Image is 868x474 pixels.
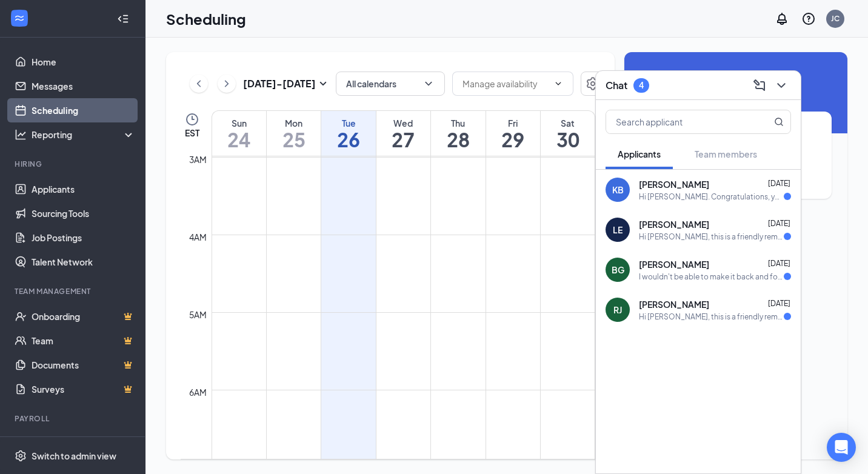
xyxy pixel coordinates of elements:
[321,111,375,156] a: August 26, 2025
[187,308,209,321] div: 5am
[32,450,116,462] div: Switch to admin view
[553,79,563,88] svg: ChevronDown
[187,230,209,244] div: 4am
[32,432,135,456] a: PayrollCrown
[212,111,266,156] a: August 24, 2025
[185,112,199,127] svg: Clock
[581,72,605,96] button: Settings
[431,129,485,150] h1: 28
[321,129,375,150] h1: 26
[639,232,784,242] div: Hi [PERSON_NAME], this is a friendly reminder. Your meeting with Huddle House for [PERSON_NAME] a...
[606,110,750,133] input: Search applicant
[768,259,790,268] span: [DATE]
[768,219,790,228] span: [DATE]
[801,12,816,26] svg: QuestionInfo
[32,98,135,122] a: Scheduling
[768,179,790,188] span: [DATE]
[639,218,709,230] span: [PERSON_NAME]
[193,76,205,91] svg: ChevronLeft
[774,78,789,93] svg: ChevronDown
[586,76,600,91] svg: Settings
[486,111,540,156] a: August 29, 2025
[212,117,266,129] div: Sun
[695,149,757,159] span: Team members
[376,129,430,150] h1: 27
[267,129,321,150] h1: 25
[750,76,769,95] button: ComposeMessage
[32,377,135,401] a: SurveysCrown
[612,184,624,196] div: KB
[774,117,784,127] svg: MagnifyingGlass
[185,127,199,139] span: EST
[639,80,644,90] div: 4
[15,129,27,141] svg: Analysis
[15,159,133,169] div: Hiring
[117,13,129,25] svg: Collapse
[321,117,375,129] div: Tue
[212,129,266,150] h1: 24
[15,413,133,424] div: Payroll
[827,433,856,462] div: Open Intercom Messenger
[187,153,209,166] div: 3am
[775,12,789,26] svg: Notifications
[32,74,135,98] a: Messages
[639,178,709,190] span: [PERSON_NAME]
[768,299,790,308] span: [DATE]
[613,224,623,236] div: LE
[32,225,135,250] a: Job Postings
[32,353,135,377] a: DocumentsCrown
[15,286,133,296] div: Team Management
[218,75,236,93] button: ChevronRight
[32,201,135,225] a: Sourcing Tools
[541,129,595,150] h1: 30
[639,258,709,270] span: [PERSON_NAME]
[32,177,135,201] a: Applicants
[462,77,549,90] input: Manage availability
[541,117,595,129] div: Sat
[772,76,791,95] button: ChevronDown
[639,298,709,310] span: [PERSON_NAME]
[486,129,540,150] h1: 29
[376,111,430,156] a: August 27, 2025
[606,79,627,92] h3: Chat
[639,312,784,322] div: Hi [PERSON_NAME], this is a friendly reminder. Your meeting with Huddle House for [PERSON_NAME] a...
[267,111,321,156] a: August 25, 2025
[831,13,840,24] div: JC
[612,264,624,276] div: BG
[752,78,767,93] svg: ComposeMessage
[316,76,330,91] svg: SmallChevronDown
[541,111,595,156] a: August 30, 2025
[13,12,25,24] svg: WorkstreamLogo
[422,78,435,90] svg: ChevronDown
[431,111,485,156] a: August 28, 2025
[336,72,445,96] button: All calendarsChevronDown
[32,129,136,141] div: Reporting
[431,117,485,129] div: Thu
[32,50,135,74] a: Home
[190,75,208,93] button: ChevronLeft
[166,8,246,29] h1: Scheduling
[486,117,540,129] div: Fri
[32,304,135,329] a: OnboardingCrown
[267,117,321,129] div: Mon
[15,450,27,462] svg: Settings
[376,117,430,129] div: Wed
[32,329,135,353] a: TeamCrown
[243,77,316,90] h3: [DATE] - [DATE]
[639,272,784,282] div: I wouldn't be able to make it back and forth because my parents work also and we only have 1 vehi...
[618,149,661,159] span: Applicants
[32,250,135,274] a: Talent Network
[613,304,622,316] div: RJ
[639,192,784,202] div: Hi [PERSON_NAME]. Congratulations, your meeting with Huddle House for Cook at [GEOGRAPHIC_DATA][P...
[187,386,209,399] div: 6am
[221,76,233,91] svg: ChevronRight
